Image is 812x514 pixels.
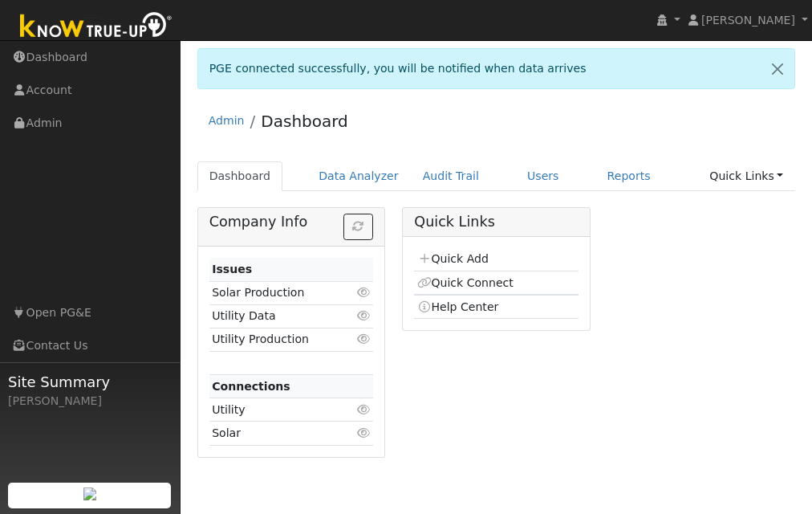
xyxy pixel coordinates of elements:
td: Utility [209,398,347,422]
i: Click to view [356,427,371,439]
i: Click to view [356,310,371,321]
a: Quick Add [417,252,489,265]
td: Solar Production [209,281,347,304]
td: Utility Data [209,304,347,328]
a: Audit Trail [411,161,491,191]
a: Close [761,49,794,88]
a: Reports [595,161,663,191]
strong: Connections [212,380,290,393]
a: Quick Connect [417,276,514,289]
a: Data Analyzer [307,161,411,191]
span: Site Summary [8,371,172,393]
a: Users [515,161,571,191]
a: Quick Links [697,161,795,191]
img: retrieve [83,487,96,500]
td: Solar [209,422,347,445]
a: Admin [209,114,245,127]
i: Click to view [356,287,371,298]
h5: Quick Links [414,214,578,230]
div: PGE connected successfully, you will be notified when data arrives [197,48,796,89]
i: Click to view [356,404,371,415]
div: [PERSON_NAME] [8,393,172,410]
a: Dashboard [197,161,283,191]
a: Dashboard [261,112,348,131]
i: Click to view [356,333,371,345]
td: Utility Production [209,328,347,351]
img: Know True-Up [12,9,181,45]
a: Help Center [417,300,499,313]
h5: Company Info [209,214,373,230]
strong: Issues [212,263,252,275]
span: [PERSON_NAME] [701,14,795,27]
